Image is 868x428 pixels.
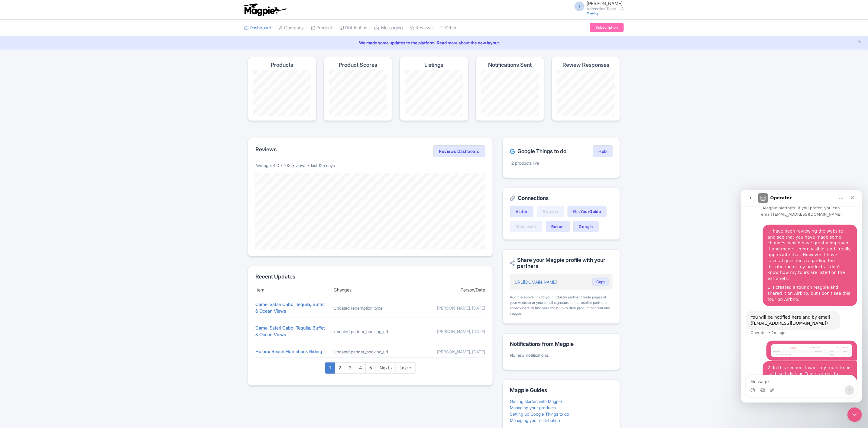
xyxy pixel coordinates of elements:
[255,274,485,280] h2: Recent Updates
[590,23,624,32] a: Subscription
[339,62,377,68] h4: Product Scores
[334,328,407,335] div: Updated partner_booking_url
[510,195,613,201] h2: Connections
[255,325,325,338] a: Camel Safari Cabo: Tequila, Buffet & Ocean Views
[741,190,862,403] iframe: Intercom live chat
[334,305,407,311] div: Updated redemption_type
[575,2,584,11] span: I
[355,362,366,374] a: 4
[345,362,355,374] a: 3
[510,257,613,269] h2: Share your Magpie profile with your partners
[365,362,376,374] a: 5
[255,162,485,169] p: Average: 4.0 • 103 reviews • last 125 days
[847,407,862,422] iframe: Intercom live chat
[374,20,403,36] a: Messaging
[568,206,607,217] a: GetYourGuide
[546,221,570,232] a: Bokun
[510,411,569,417] a: Setting up Google Things to do
[510,160,613,166] p: 12 products live
[255,349,322,354] a: Holbox Beach Horseback Riding
[4,40,864,46] a: We made some updates to the platform. Read more about the new layout
[537,206,564,217] a: Expedia
[587,7,624,11] small: Adrenalina Tours LLC
[410,20,432,36] a: Reviews
[412,305,485,311] div: [PERSON_NAME], [DATE]
[424,62,443,68] h4: Listings
[244,20,271,36] a: Dashboard
[255,287,329,294] div: Item
[593,145,613,157] a: Hub
[510,148,567,154] h2: Google Things to do
[510,399,562,404] a: Getting started with Magpie
[510,418,560,423] a: Managing your distribution
[271,62,293,68] h4: Products
[562,62,609,68] h4: Review Responses
[592,278,609,286] button: Copy
[241,3,288,16] img: logo-ab69f6fb50320c5b225c76a69d11143b.png
[339,20,367,36] a: Distribution
[335,362,345,374] a: 2
[587,1,623,6] span: [PERSON_NAME]
[255,146,277,153] h2: Reviews
[587,11,599,16] a: Profile
[510,405,556,410] a: Managing your products
[412,328,485,335] div: [PERSON_NAME], [DATE]
[488,62,532,68] h4: Notifications Sent
[514,279,557,285] a: [URL][DOMAIN_NAME]
[571,1,624,11] a: I [PERSON_NAME] Adrenalina Tours LLC
[510,294,613,316] div: Add the above link to your industry partner / trade pages of your website or your email signature...
[255,301,325,314] a: Camel Safari Cabo: Tequila, Buffet & Ocean Views
[279,20,304,36] a: Company
[510,221,542,232] a: Musement
[857,39,862,46] button: Close announcement
[334,349,407,355] div: Updated partner_booking_url
[510,206,533,217] a: Viator
[510,387,613,393] h2: Magpie Guides
[433,145,485,157] a: Reviews Dashboard
[311,20,332,36] a: Product
[396,362,416,374] a: Last »
[573,221,599,232] a: Google
[376,362,396,374] a: Next ›
[412,287,485,294] div: Person/Date
[412,349,485,355] div: [PERSON_NAME], [DATE]
[440,20,456,36] a: Other
[334,287,407,294] div: Changes
[325,362,335,374] a: 1
[510,352,613,358] p: No new notifications.
[510,341,613,347] h2: Notifications from Magpie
